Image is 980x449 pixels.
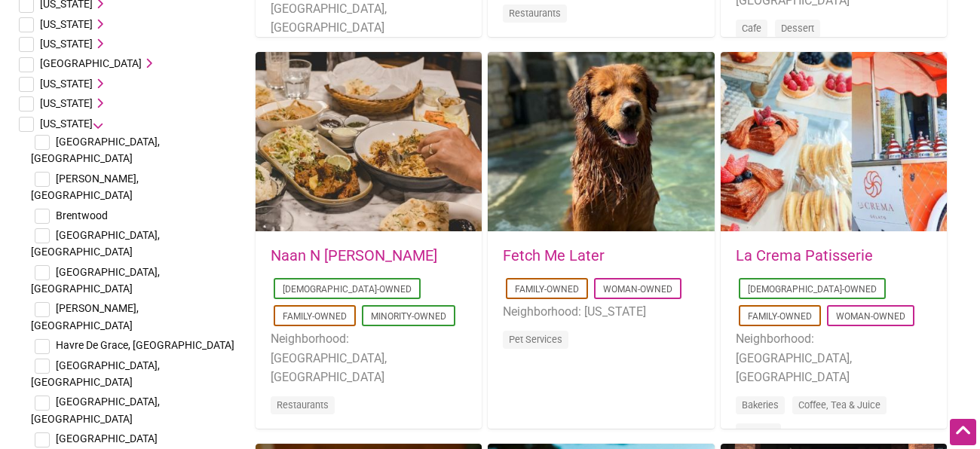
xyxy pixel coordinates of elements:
a: Family-Owned [283,311,347,322]
li: Neighborhood: [GEOGRAPHIC_DATA], [GEOGRAPHIC_DATA] [736,329,932,387]
span: [PERSON_NAME], [GEOGRAPHIC_DATA] [31,302,139,331]
a: Pet Services [509,334,562,345]
span: Havre De Grace, [GEOGRAPHIC_DATA] [56,339,234,351]
a: Dessert [781,23,814,34]
li: Neighborhood: [GEOGRAPHIC_DATA], [GEOGRAPHIC_DATA] [271,329,467,387]
a: [DEMOGRAPHIC_DATA]-Owned [748,284,877,295]
a: [DEMOGRAPHIC_DATA]-Owned [283,284,412,295]
a: Family-Owned [748,311,812,322]
a: Woman-Owned [603,284,672,295]
a: Naan N [PERSON_NAME] [271,246,437,264]
a: Minority-Owned [371,311,446,322]
span: [US_STATE] [40,18,93,30]
a: Restaurants [509,8,561,19]
span: [GEOGRAPHIC_DATA], [GEOGRAPHIC_DATA] [31,136,160,164]
span: [GEOGRAPHIC_DATA], [GEOGRAPHIC_DATA] [31,266,160,295]
span: [GEOGRAPHIC_DATA], [GEOGRAPHIC_DATA] [31,359,160,388]
span: Brentwood [56,209,108,221]
span: [GEOGRAPHIC_DATA], [GEOGRAPHIC_DATA] [31,396,160,424]
span: [GEOGRAPHIC_DATA], [GEOGRAPHIC_DATA] [31,229,160,258]
a: Bakeries [742,399,779,411]
a: Dessert [742,426,775,438]
span: [PERSON_NAME], [GEOGRAPHIC_DATA] [31,173,139,201]
a: Fetch Me Later [503,246,605,264]
a: Woman-Owned [836,311,905,322]
li: Neighborhood: [US_STATE] [503,302,699,322]
span: [US_STATE] [40,38,93,50]
a: La Crema Patisserie [736,246,873,264]
span: [US_STATE] [40,118,93,130]
a: Cafe [742,23,761,34]
a: Coffee, Tea & Juice [798,399,880,411]
span: [US_STATE] [40,78,93,90]
div: Scroll Back to Top [950,419,976,445]
a: Restaurants [277,399,329,411]
span: [GEOGRAPHIC_DATA] [56,432,158,444]
span: [GEOGRAPHIC_DATA] [40,57,142,69]
a: Family-Owned [515,284,579,295]
span: [US_STATE] [40,97,93,109]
